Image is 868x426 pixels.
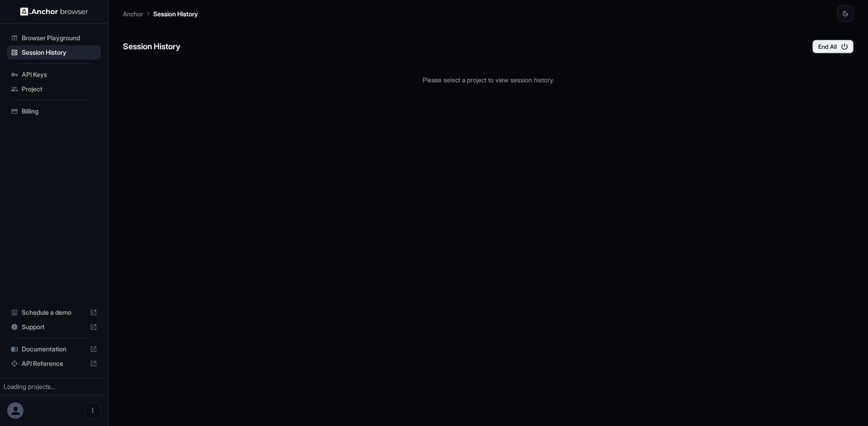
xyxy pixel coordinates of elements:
[7,82,101,96] div: Project
[22,33,97,43] span: Browser Playground
[153,9,198,19] p: Session History
[22,322,86,331] span: Support
[22,48,97,57] span: Session History
[7,45,101,60] div: Session History
[7,104,101,118] div: Billing
[20,7,88,16] img: Anchor Logo
[22,308,86,317] span: Schedule a demo
[7,31,101,45] div: Browser Playground
[22,85,97,94] span: Project
[22,359,86,368] span: API Reference
[22,107,97,116] span: Billing
[123,40,180,53] h6: Session History
[7,320,101,334] div: Support
[123,75,854,85] p: Please select a project to view session history.
[812,40,854,53] button: End All
[22,345,86,354] span: Documentation
[123,9,143,19] p: Anchor
[7,342,101,356] div: Documentation
[7,67,101,82] div: API Keys
[4,382,104,391] div: Loading projects...
[7,305,101,320] div: Schedule a demo
[85,402,101,419] button: Open menu
[123,9,198,19] nav: breadcrumb
[7,356,101,371] div: API Reference
[22,70,97,79] span: API Keys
